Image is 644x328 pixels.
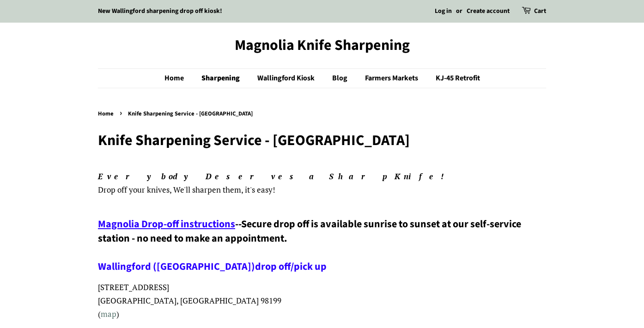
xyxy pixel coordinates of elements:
a: New Wallingford sharpening drop off kiosk! [98,6,222,16]
a: Blog [325,69,357,88]
a: KJ-45 Retrofit [429,69,480,88]
a: Home [164,69,193,88]
a: Sharpening [194,69,249,88]
span: Knife Sharpening Service - [GEOGRAPHIC_DATA] [128,109,255,118]
em: Everybody Deserves a Sharp Knife! [98,171,452,182]
a: Wallingford ([GEOGRAPHIC_DATA]) [98,259,255,274]
h1: Knife Sharpening Service - [GEOGRAPHIC_DATA] [98,132,546,149]
p: , We'll sharpen them, it's easy! [98,170,546,197]
a: Create account [467,6,510,16]
a: Cart [534,6,546,17]
a: Wallingford Kiosk [250,69,324,88]
span: -- [235,217,241,231]
a: Magnolia Knife Sharpening [98,36,546,54]
span: [STREET_ADDRESS] [GEOGRAPHIC_DATA], [GEOGRAPHIC_DATA] 98199 ( ) [98,282,281,319]
a: Farmers Markets [358,69,427,88]
span: › [120,107,124,119]
a: Log in [435,6,452,16]
a: Home [98,109,116,118]
li: or [456,6,462,17]
a: Magnolia Drop-off instructions [98,217,235,231]
a: map [101,309,116,319]
span: Drop off your knives [98,184,170,195]
a: drop off/pick up [255,259,327,274]
span: Secure drop off is available sunrise to sunset at our self-service station - no need to make an a... [98,217,521,274]
nav: breadcrumbs [98,109,546,119]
